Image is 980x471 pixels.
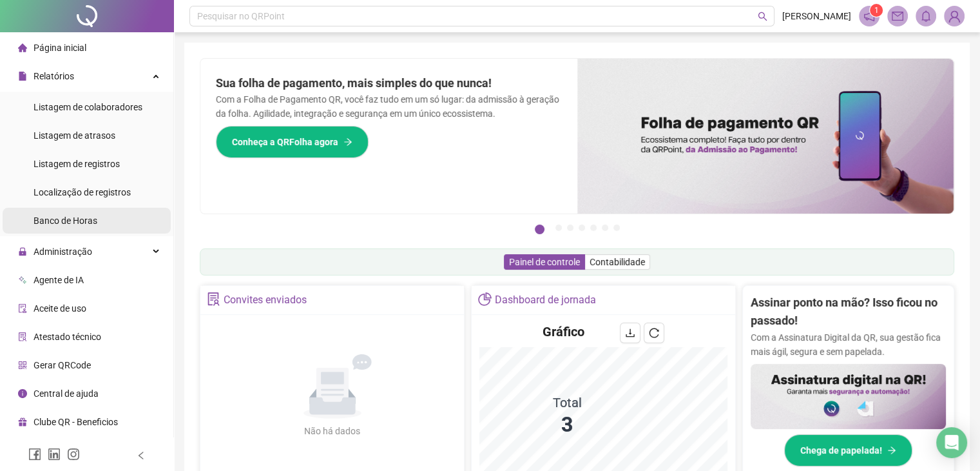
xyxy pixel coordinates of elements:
[625,328,635,338] span: download
[535,225,544,234] button: 1
[18,389,27,398] span: info-circle
[874,6,879,15] span: 1
[34,275,84,285] span: Agente de IA
[18,247,27,256] span: lock
[28,448,41,461] span: facebook
[18,72,27,81] span: file
[649,328,659,338] span: reload
[34,360,91,370] span: Gerar QRCode
[34,187,131,197] span: Localização de registros
[892,10,903,22] span: mail
[137,451,146,460] span: left
[613,225,620,231] button: 7
[34,332,101,342] span: Atestado técnico
[34,417,118,427] span: Clube QR - Beneficios
[555,225,562,231] button: 2
[224,289,307,311] div: Convites enviados
[216,92,562,121] p: Com a Folha de Pagamento QR, você faz tudo em um só lugar: da admissão à geração da folha. Agilid...
[543,323,584,341] h4: Gráfico
[863,10,875,22] span: notification
[34,246,92,257] span: Administração
[34,388,99,399] span: Central de ajuda
[34,102,142,112] span: Listagem de colaboradores
[34,159,120,169] span: Listagem de registros
[751,364,946,429] img: banner%2F02c71560-61a6-44d4-94b9-c8ab97240462.png
[495,289,596,311] div: Dashboard de jornada
[273,424,392,438] div: Não há dados
[207,292,220,306] span: solution
[18,43,27,52] span: home
[478,292,492,306] span: pie-chart
[18,361,27,370] span: qrcode
[343,137,352,146] span: arrow-right
[577,59,954,214] img: banner%2F8d14a306-6205-4263-8e5b-06e9a85ad873.png
[945,6,964,26] img: 93460
[232,135,338,149] span: Conheça a QRFolha agora
[18,417,27,426] span: gift
[18,332,27,341] span: solution
[34,130,115,141] span: Listagem de atrasos
[590,225,597,231] button: 5
[936,427,967,458] div: Open Intercom Messenger
[758,12,767,21] span: search
[602,225,608,231] button: 6
[509,257,580,267] span: Painel de controle
[216,74,562,92] h2: Sua folha de pagamento, mais simples do que nunca!
[18,304,27,313] span: audit
[782,9,851,23] span: [PERSON_NAME]
[34,71,74,81] span: Relatórios
[34,43,86,53] span: Página inicial
[784,434,912,466] button: Chega de papelada!
[590,257,645,267] span: Contabilidade
[800,443,882,457] span: Chega de papelada!
[67,448,80,461] span: instagram
[887,446,896,455] span: arrow-right
[920,10,932,22] span: bell
[216,126,369,158] button: Conheça a QRFolha agora
[567,225,573,231] button: 3
[48,448,61,461] span: linkedin
[751,294,946,330] h2: Assinar ponto na mão? Isso ficou no passado!
[870,4,883,17] sup: 1
[34,215,97,226] span: Banco de Horas
[751,330,946,359] p: Com a Assinatura Digital da QR, sua gestão fica mais ágil, segura e sem papelada.
[579,225,585,231] button: 4
[34,303,86,314] span: Aceite de uso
